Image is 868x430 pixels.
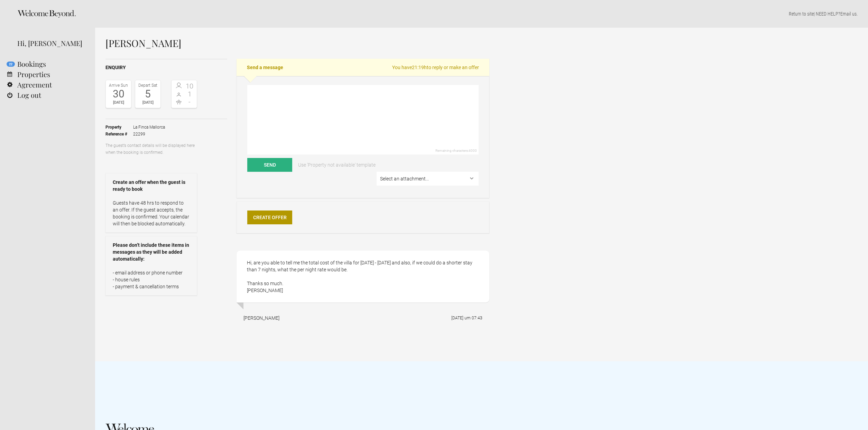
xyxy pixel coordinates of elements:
[113,199,190,227] p: Guests have 48 hrs to respond to an offer. If the guest accepts, the booking is confirmed. Your c...
[237,59,489,76] h2: Send a message
[7,62,15,67] flynt-notification-badge: 22
[237,251,489,302] div: Hi, are you able to tell me the total cost of the villa for [DATE] - [DATE] and also, if we could...
[113,269,190,290] p: - email address or phone number - house rules - payment & cancellation terms
[108,89,129,99] div: 30
[137,99,159,106] div: [DATE]
[184,83,195,90] span: 10
[412,65,427,70] flynt-countdown: 21:19h
[840,11,857,17] a: Email us
[113,242,190,262] strong: Please don’t include these items in messages as they will be added automatically:
[17,38,85,48] div: Hi, [PERSON_NAME]
[105,142,197,156] p: The guest’s contact details will be displayed here when the booking is confirmed.
[392,64,479,71] span: You have to reply or make an offer
[105,38,489,48] h1: [PERSON_NAME]
[247,158,292,172] button: Send
[184,91,195,97] span: 1
[789,11,814,17] a: Return to site
[137,82,159,89] div: Depart Sat
[108,82,129,89] div: Arrive Sun
[451,316,482,320] flynt-date-display: [DATE] um 07:43
[137,89,159,99] div: 5
[133,124,165,131] span: La Finca Mallorca
[247,211,292,224] a: Create Offer
[113,179,190,193] strong: Create an offer when the guest is ready to book
[108,99,129,106] div: [DATE]
[105,124,133,131] strong: Property
[105,131,133,138] strong: Reference #
[133,131,165,138] span: 22299
[184,99,195,105] span: -
[105,10,858,17] p: | NEED HELP? .
[293,158,380,172] a: Use 'Property not available' template
[105,64,227,71] h2: Enquiry
[243,315,279,321] div: [PERSON_NAME]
